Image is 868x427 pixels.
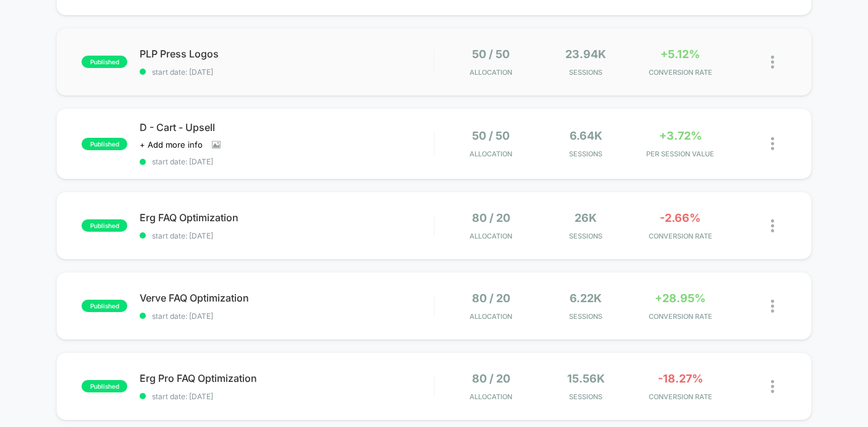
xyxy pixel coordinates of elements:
span: CONVERSION RATE [636,232,725,240]
span: start date: [DATE] [140,392,433,401]
span: 6.64k [570,129,602,142]
span: Allocation [470,150,512,158]
span: Allocation [470,312,512,321]
img: close [771,380,774,393]
span: Verve FAQ Optimization [140,292,433,304]
span: -2.66% [660,211,701,224]
span: -18.27% [658,372,703,385]
span: 26k [575,211,597,224]
span: Erg Pro FAQ Optimization [140,372,433,384]
img: close [771,56,774,69]
span: 15.56k [567,372,605,385]
span: start date: [DATE] [140,157,433,166]
span: +28.95% [655,292,706,305]
span: 50 / 50 [472,129,510,142]
span: CONVERSION RATE [636,312,725,321]
span: Allocation [470,232,512,240]
span: start date: [DATE] [140,311,433,321]
span: published [82,138,127,150]
span: CONVERSION RATE [636,392,725,401]
span: Sessions [541,312,630,321]
span: CONVERSION RATE [636,68,725,77]
span: 80 / 20 [472,211,510,224]
span: Sessions [541,150,630,158]
span: start date: [DATE] [140,231,433,240]
img: close [771,137,774,150]
span: PLP Press Logos [140,48,433,60]
span: published [82,56,127,68]
span: +3.72% [659,129,702,142]
span: published [82,380,127,392]
span: published [82,300,127,312]
span: Erg FAQ Optimization [140,211,433,224]
span: published [82,219,127,232]
span: Sessions [541,392,630,401]
span: 6.22k [570,292,602,305]
span: 80 / 20 [472,292,510,305]
span: 23.94k [565,48,606,61]
span: PER SESSION VALUE [636,150,725,158]
span: Sessions [541,232,630,240]
span: 50 / 50 [472,48,510,61]
img: close [771,219,774,232]
span: +5.12% [660,48,700,61]
span: D - Cart - Upsell [140,121,433,133]
img: close [771,300,774,313]
span: Sessions [541,68,630,77]
span: Allocation [470,392,512,401]
span: start date: [DATE] [140,67,433,77]
span: + Add more info [140,140,203,150]
span: 80 / 20 [472,372,510,385]
span: Allocation [470,68,512,77]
